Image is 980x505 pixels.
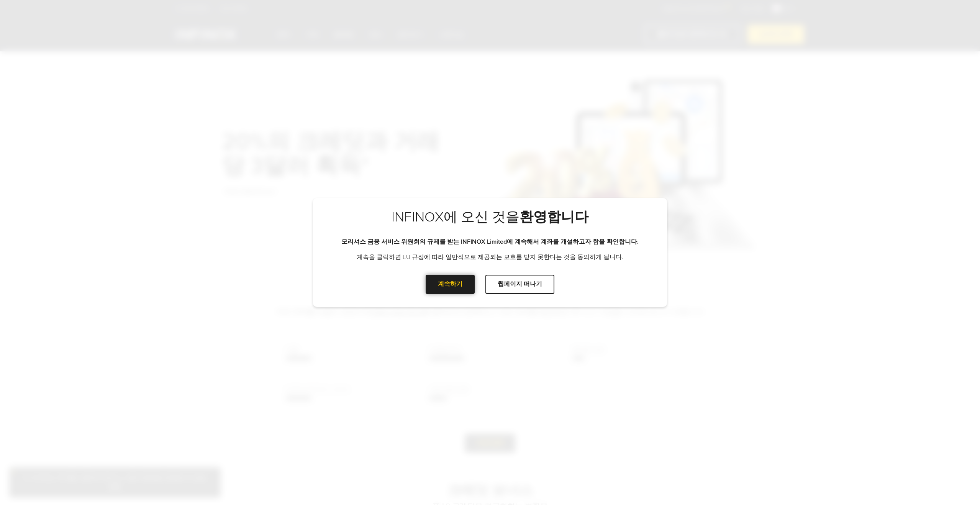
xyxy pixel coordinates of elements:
h2: INFINOX에 오신 것을 [328,209,652,237]
strong: 모리셔스 금융 서비스 위원회의 규제를 받는 INFINOX Limited에 계속해서 계좌를 개설하고자 함을 확인합니다. [341,238,639,246]
div: 웹페이지 떠나기 [485,275,554,293]
strong: 환영합니다 [519,209,588,225]
div: 계속하기 [426,275,475,293]
p: 계속을 클릭하면 EU 규정에 따라 일반적으로 제공되는 보호를 받지 못한다는 것을 동의하게 됩니다. [328,252,652,262]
